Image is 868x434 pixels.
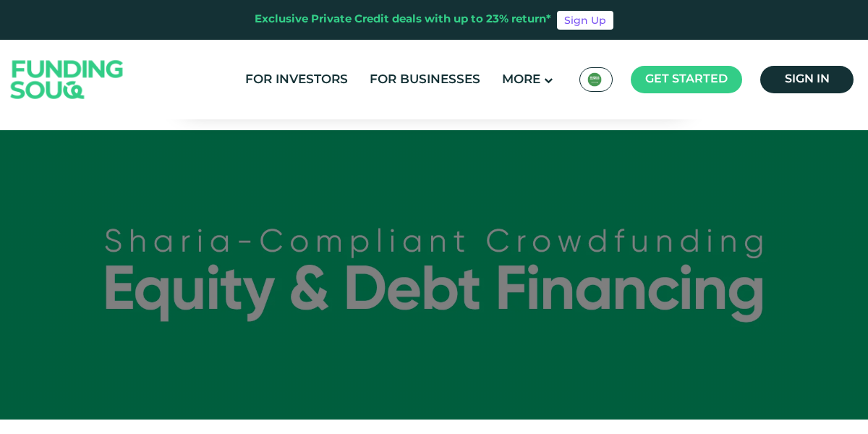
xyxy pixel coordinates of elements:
[255,12,551,28] div: Exclusive Private Credit deals with up to 23% return*
[760,66,854,93] a: Sign in
[785,74,830,85] span: Sign in
[587,72,602,87] img: SA Flag
[242,68,352,92] a: For Investors
[366,68,484,92] a: For Businesses
[557,11,613,30] a: Sign Up
[502,74,540,86] span: More
[645,74,728,85] span: Get started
